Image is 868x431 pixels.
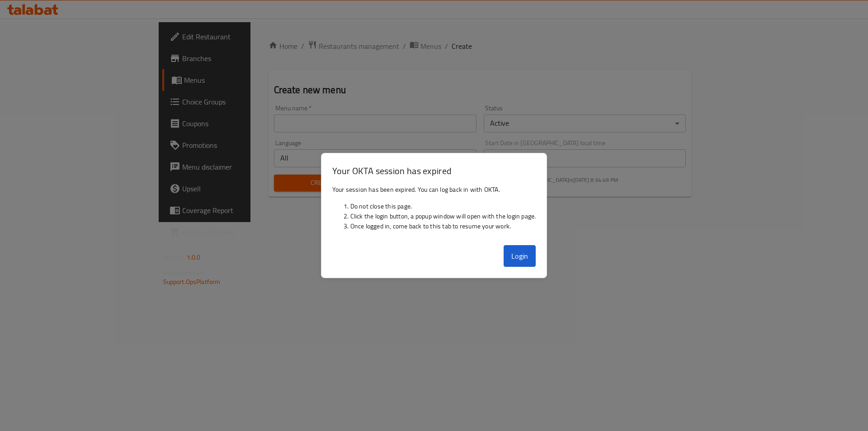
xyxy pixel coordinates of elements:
[504,245,536,267] button: Login
[332,164,536,177] h3: Your OKTA session has expired
[350,221,536,231] li: Once logged in, come back to this tab to resume your work.
[350,201,536,211] li: Do not close this page.
[321,181,547,242] div: Your session has been expired. You can log back in with OKTA.
[350,211,536,221] li: Click the login button, a popup window will open with the login page.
